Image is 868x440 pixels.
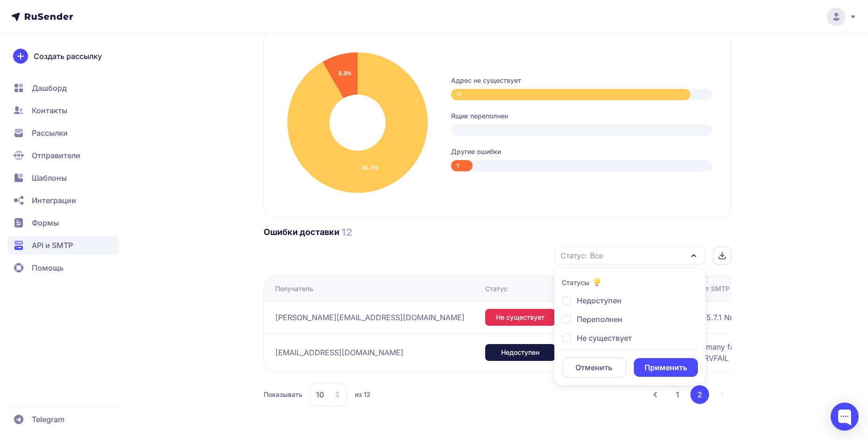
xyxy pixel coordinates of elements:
span: Рассылки [32,127,68,139]
div: 11 [451,89,691,100]
button: 2 [690,385,709,404]
span: Формы [32,217,59,228]
span: Не существует [577,332,632,344]
span: [PERSON_NAME][EMAIL_ADDRESS][DOMAIN_NAME] [275,312,465,323]
div: Ответ SMTP [690,284,730,293]
span: 10 [316,389,324,400]
span: Помощь [32,262,64,273]
div: 1 [451,160,473,171]
div: Другие ошибки [451,147,712,156]
h2: Ошибки доставки [264,227,339,238]
h4: Статусы [562,278,589,287]
span: Telegram [32,414,65,425]
span: Дашборд [32,82,67,94]
span: Контакты [32,105,67,116]
span: Не существует [496,313,545,322]
div: Статус [485,284,508,293]
h3: 12 [341,226,352,239]
span: Отправители [32,150,80,161]
button: 1 [668,385,687,404]
span: Недоступен [501,348,539,357]
div: Получатель [275,284,313,293]
span: из 12 [355,390,371,399]
span: Статус: Все [560,250,603,261]
button: Отменить [562,357,627,378]
span: Интеграции [32,195,76,206]
span: Недоступен [577,295,622,306]
div: Адрес не существует [451,76,712,85]
span: Показывать [264,390,302,399]
div: Ящик переполнен [451,111,712,121]
span: Создать рассылку [34,51,102,62]
span: [EMAIL_ADDRESS][DOMAIN_NAME] [275,347,403,358]
span: Переполнен [577,314,623,325]
button: Применить [634,358,697,377]
span: Шаблоны [32,172,67,183]
a: Telegram [7,410,119,429]
span: API и SMTP [32,240,73,251]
